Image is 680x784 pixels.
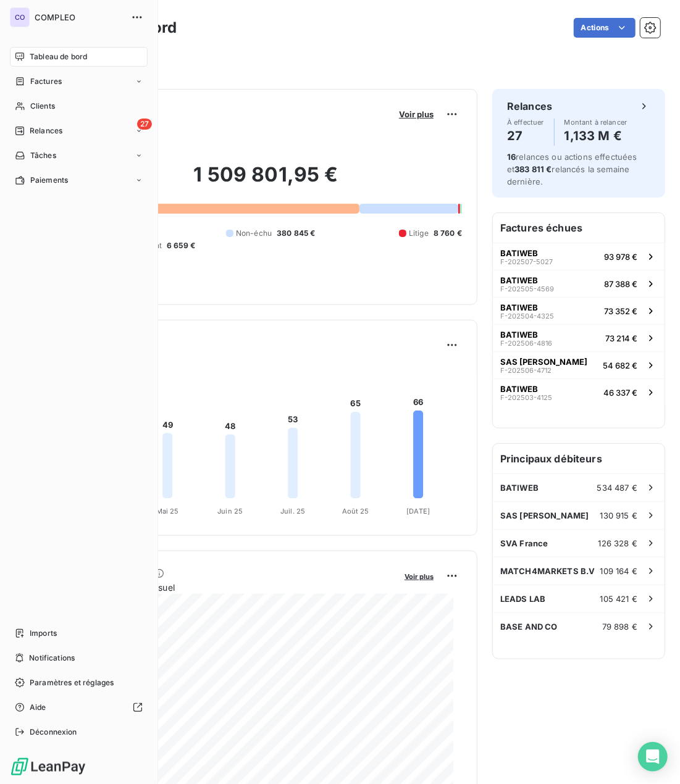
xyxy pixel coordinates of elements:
span: 87 388 € [604,279,637,289]
h2: 1 509 801,95 € [70,162,462,199]
span: 73 352 € [604,306,637,316]
span: F-202505-4569 [500,285,554,293]
button: Actions [574,18,636,38]
tspan: Juin 25 [217,507,243,515]
button: BATIWEBF-202505-456987 388 € [493,270,665,297]
span: BATIWEB [500,248,538,258]
button: Voir plus [401,570,437,582]
span: Relances [30,125,62,136]
span: COMPLEO [35,12,124,22]
span: F-202506-4712 [500,367,552,374]
a: Aide [10,698,148,717]
button: SAS [PERSON_NAME]F-202506-471254 682 € [493,351,665,378]
span: Chiffre d'affaires mensuel [70,581,396,594]
span: 27 [137,119,152,130]
button: BATIWEBF-202507-502793 978 € [493,243,665,270]
span: 109 164 € [600,566,637,576]
span: BATIWEB [500,330,538,340]
button: BATIWEBF-202504-432573 352 € [493,297,665,324]
button: BATIWEBF-202506-481673 214 € [493,324,665,351]
button: BATIWEBF-202503-412546 337 € [493,378,665,406]
h6: Factures échues [493,213,665,243]
span: BATIWEB [500,384,538,394]
button: Voir plus [395,109,437,120]
span: Tableau de bord [30,51,87,62]
span: 16 [507,152,516,162]
span: Paiements [30,175,68,186]
h6: Relances [507,99,552,114]
tspan: Juil. 25 [280,507,305,515]
span: 79 898 € [602,622,637,632]
span: BASE AND CO [500,622,558,632]
span: Notifications [29,653,75,664]
span: F-202504-4325 [500,312,554,320]
span: BATIWEB [500,275,538,285]
span: 46 337 € [603,388,637,398]
span: 93 978 € [604,252,637,262]
span: MATCH4MARKETS B.V [500,566,595,576]
span: SVA France [500,538,548,548]
span: Déconnexion [30,727,77,738]
span: Paramètres et réglages [30,677,114,688]
span: 54 682 € [603,361,637,370]
h6: Principaux débiteurs [493,444,665,473]
span: 383 811 € [514,164,552,174]
img: Logo LeanPay [10,757,86,777]
span: Non-échu [236,228,272,239]
div: Open Intercom Messenger [638,742,668,772]
span: 73 214 € [605,333,637,343]
span: 6 659 € [167,240,195,251]
span: Montant à relancer [565,119,628,126]
span: 534 487 € [597,483,637,493]
span: 8 760 € [434,228,462,239]
span: 105 421 € [600,594,637,604]
span: Factures [30,76,62,87]
span: Tâches [30,150,56,161]
h4: 27 [507,126,544,146]
h4: 1,133 M € [565,126,628,146]
span: Imports [30,628,57,639]
span: relances ou actions effectuées et relancés la semaine dernière. [507,152,637,186]
span: Litige [409,228,429,239]
span: LEADS LAB [500,594,545,604]
span: BATIWEB [500,483,539,493]
span: BATIWEB [500,302,538,312]
span: Voir plus [399,109,434,119]
span: F-202506-4816 [500,340,552,347]
span: F-202507-5027 [500,258,553,265]
span: Aide [30,702,46,713]
tspan: Mai 25 [156,507,179,515]
span: 130 915 € [600,511,637,520]
span: SAS [PERSON_NAME] [500,357,587,367]
div: CO [10,7,30,27]
span: SAS [PERSON_NAME] [500,511,589,520]
span: À effectuer [507,119,544,126]
span: 380 845 € [277,228,315,239]
tspan: [DATE] [406,507,430,515]
span: Voir plus [405,572,434,581]
tspan: Août 25 [342,507,369,515]
span: Clients [30,101,55,112]
span: 126 328 € [598,538,637,548]
span: F-202503-4125 [500,394,552,401]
